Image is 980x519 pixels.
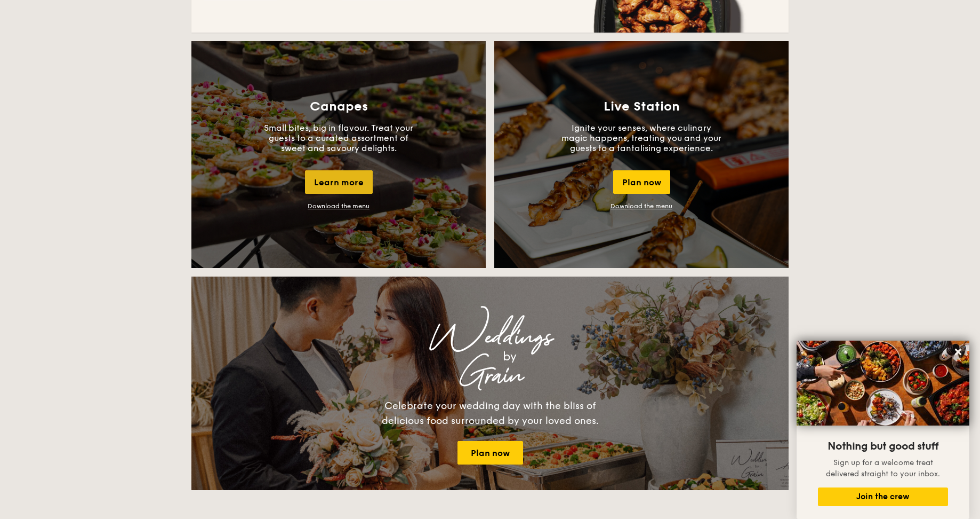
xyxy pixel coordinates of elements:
[613,170,670,194] div: Plan now
[308,202,369,210] a: Download the menu
[818,487,948,506] button: Join the crew
[259,123,419,153] p: Small bites, big in flavour. Treat your guests to a curated assortment of sweet and savoury delig...
[285,328,695,347] div: Weddings
[325,347,695,366] div: by
[826,458,940,478] span: Sign up for a welcome treat delivered straight to your inbox.
[370,398,610,428] div: Celebrate your wedding day with the bliss of delicious food surrounded by your loved ones.
[950,343,967,360] button: Close
[604,99,680,114] h3: Live Station
[611,202,672,210] a: Download the menu
[310,99,368,114] h3: Canapes
[561,123,721,153] p: Ignite your senses, where culinary magic happens, treating you and your guests to a tantalising e...
[828,440,938,453] span: Nothing but good stuff
[457,441,523,465] a: Plan now
[797,341,969,426] img: DSC07876-Edit02-Large.jpeg
[305,170,373,194] div: Learn more
[285,366,695,386] div: Grain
